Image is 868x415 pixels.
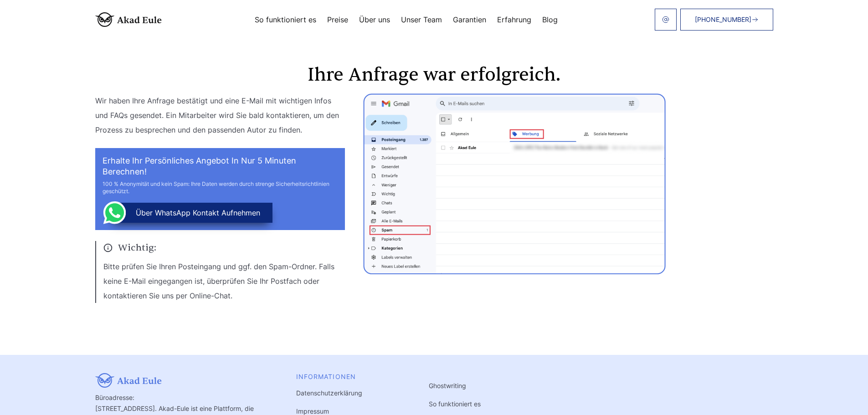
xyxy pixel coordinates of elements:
h2: Erhalte Ihr persönliches Angebot in nur 5 Minuten berechnen! [103,155,338,177]
p: Bitte prüfen Sie Ihren Posteingang und ggf. den Spam-Ordner. Falls keine E-Mail eingegangen ist, ... [103,259,345,303]
a: So funktioniert es [429,400,481,408]
a: Garantien [453,16,486,23]
img: email [662,16,669,23]
a: So funktioniert es [255,16,316,23]
p: Wir haben Ihre Anfrage bestätigt und eine E-Mail mit wichtigen Infos und FAQs gesendet. Ein Mitar... [95,93,345,137]
div: 100 % Anonymität und kein Spam: Ihre Daten werden durch strenge Sicherheitsrichtlinien geschützt. [103,180,338,195]
a: [PHONE_NUMBER] [680,9,773,31]
a: Über uns [359,16,390,23]
a: Ghostwriting [429,382,466,389]
a: Impressum [296,407,329,415]
a: Preise [327,16,348,23]
span: Wichtig: [103,241,345,255]
a: Blog [542,16,558,23]
a: Datenschutzerklärung [296,389,362,397]
button: über WhatsApp Kontakt aufnehmen [109,203,272,223]
div: INFORMATIONEN [296,373,403,380]
a: Unser Team [401,16,442,23]
a: Erfahrung [497,16,531,23]
img: logo [95,12,162,27]
img: thanks [363,93,666,274]
span: [PHONE_NUMBER] [695,16,751,23]
h1: Ihre Anfrage war erfolgreich. [95,66,773,84]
